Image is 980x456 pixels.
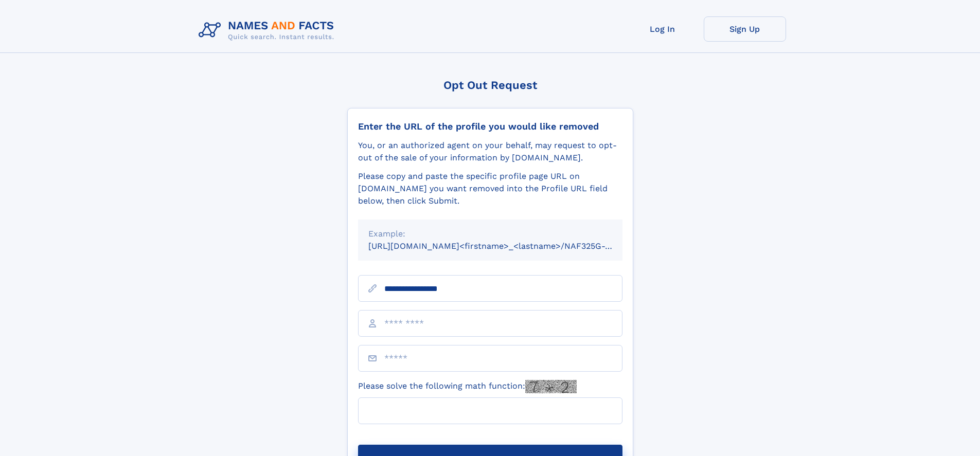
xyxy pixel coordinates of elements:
div: Example: [368,228,612,240]
a: Log In [621,16,704,42]
a: Sign Up [704,16,786,42]
div: Opt Out Request [347,79,633,92]
small: [URL][DOMAIN_NAME]<firstname>_<lastname>/NAF325G-xxxxxxxx [368,241,642,251]
div: You, or an authorized agent on your behalf, may request to opt-out of the sale of your informatio... [358,139,622,164]
div: Please copy and paste the specific profile page URL on [DOMAIN_NAME] you want removed into the Pr... [358,170,622,207]
label: Please solve the following math function: [358,380,577,393]
img: Logo Names and Facts [194,16,343,44]
div: Enter the URL of the profile you would like removed [358,121,622,132]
